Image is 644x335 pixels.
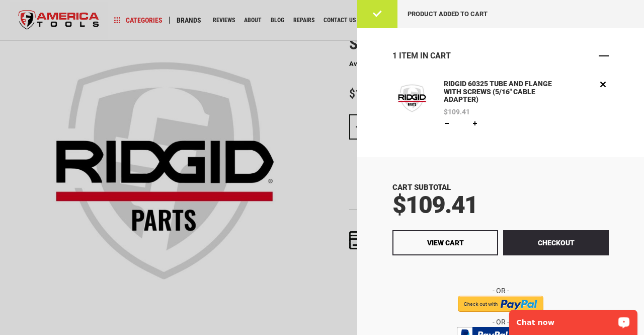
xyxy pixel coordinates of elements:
span: $109.41 [392,190,477,219]
img: RIDGID 60325 TUBE AND FLANGE WITH SCREWS (5/16" CABLE ADAPTER) [392,79,432,118]
span: View Cart [427,239,464,247]
span: Product added to cart [408,10,488,18]
span: Item in Cart [399,51,451,60]
button: Close [599,51,609,61]
span: Cart Subtotal [392,183,451,192]
iframe: LiveChat chat widget [503,303,644,335]
span: 1 [392,51,397,60]
span: $109.41 [444,108,470,115]
button: Checkout [503,230,609,255]
a: RIDGID 60325 TUBE AND FLANGE WITH SCREWS (5/16" CABLE ADAPTER) [441,79,557,105]
a: RIDGID 60325 TUBE AND FLANGE WITH SCREWS (5/16" CABLE ADAPTER) [392,79,432,129]
a: View Cart [392,230,498,255]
